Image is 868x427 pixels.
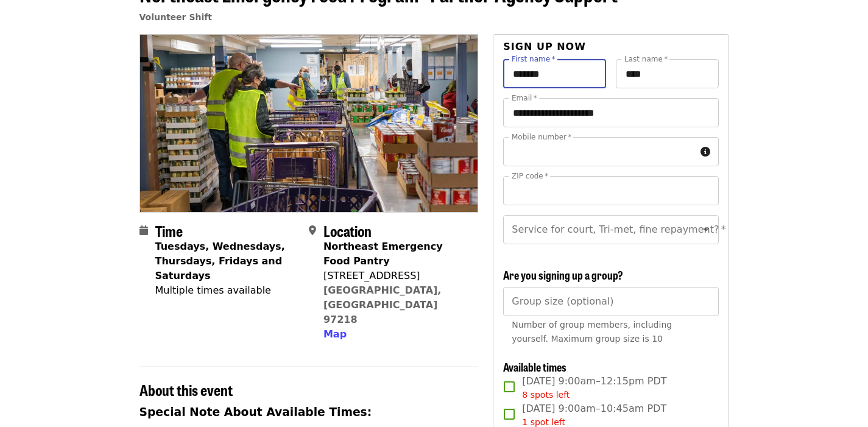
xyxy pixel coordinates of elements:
input: First name [503,59,606,88]
a: Volunteer Shift [139,12,213,22]
span: About this event [139,379,233,400]
span: Time [155,220,183,241]
button: Open [697,221,715,238]
div: Multiple times available [155,283,299,298]
label: ZIP code [512,172,548,180]
span: 8 spots left [522,390,570,400]
strong: Northeast Emergency Food Pantry [323,241,443,267]
label: Mobile number [512,133,571,141]
label: First name [512,55,556,63]
span: Available times [503,359,566,375]
i: map-marker-alt icon [309,225,316,236]
span: Map [323,328,347,340]
span: Are you signing up a group? [503,267,623,283]
span: 1 spot left [522,417,565,427]
input: Mobile number [503,137,695,166]
label: Email [512,94,537,102]
input: Email [503,98,718,127]
i: circle-info icon [700,146,710,158]
div: [STREET_ADDRESS] [323,269,468,283]
img: Northeast Emergency Food Program - Partner Agency Support organized by Oregon Food Bank [140,35,478,211]
label: Last name [624,55,668,63]
strong: Tuesdays, Wednesdays, Thursdays, Fridays and Saturdays [155,241,285,281]
span: Number of group members, including yourself. Maximum group size is 10 [512,320,672,344]
span: Sign up now [503,41,586,52]
button: Map [323,327,347,342]
input: Last name [616,59,719,88]
i: calendar icon [139,225,148,236]
span: [DATE] 9:00am–12:15pm PDT [522,374,666,401]
span: Location [323,220,372,241]
a: [GEOGRAPHIC_DATA], [GEOGRAPHIC_DATA] 97218 [323,284,442,325]
input: [object Object] [503,287,718,316]
strong: Special Note About Available Times: [139,406,372,418]
input: ZIP code [503,176,718,205]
